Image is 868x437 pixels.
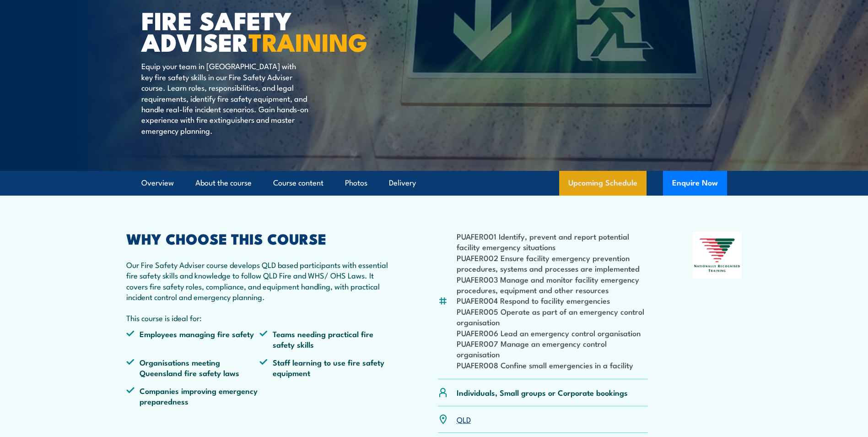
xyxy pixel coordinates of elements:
li: Staff learning to use fire safety equipment [259,357,393,378]
li: PUAFER001 Identify, prevent and report potential facility emergency situations [457,231,648,252]
li: PUAFER004 Respond to facility emergencies [457,295,648,306]
h1: FIRE SAFETY ADVISER [141,9,367,52]
button: Enquire Now [663,171,727,196]
a: Delivery [389,171,416,195]
a: Photos [345,171,367,195]
strong: TRAINING [248,22,367,60]
li: Employees managing fire safety [126,328,260,350]
li: Teams needing practical fire safety skills [259,328,393,350]
a: QLD [457,414,471,425]
li: PUAFER007 Manage an emergency control organisation [457,338,648,360]
p: Equip your team in [GEOGRAPHIC_DATA] with key fire safety skills in our Fire Safety Adviser cours... [141,60,308,136]
li: PUAFER005 Operate as part of an emergency control organisation [457,306,648,328]
a: Overview [141,171,174,195]
li: Companies improving emergency preparedness [126,385,260,407]
li: PUAFER008 Confine small emergencies in a facility [457,360,648,370]
a: Upcoming Schedule [559,171,647,196]
h2: WHY CHOOSE THIS COURSE [126,232,394,245]
a: About the course [195,171,252,195]
p: This course is ideal for: [126,312,394,323]
p: Our Fire Safety Adviser course develops QLD based participants with essential fire safety skills ... [126,259,394,302]
p: Individuals, Small groups or Corporate bookings [457,387,628,398]
li: PUAFER003 Manage and monitor facility emergency procedures, equipment and other resources [457,274,648,295]
li: PUAFER002 Ensure facility emergency prevention procedures, systems and processes are implemented [457,252,648,274]
img: Nationally Recognised Training logo. [693,232,742,279]
li: PUAFER006 Lead an emergency control organisation [457,328,648,338]
a: Course content [273,171,323,195]
li: Organisations meeting Queensland fire safety laws [126,357,260,378]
